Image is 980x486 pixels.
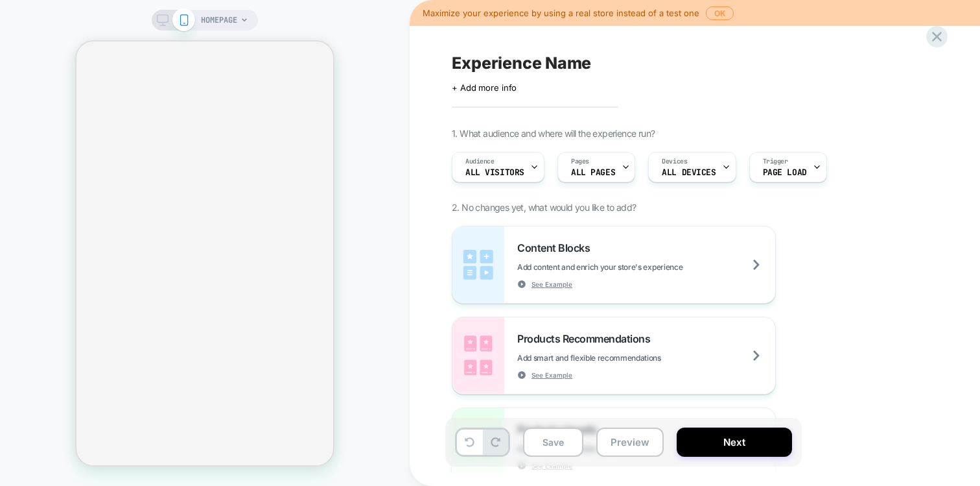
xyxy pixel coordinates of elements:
[571,168,615,177] span: ALL PAGES
[465,157,495,166] span: Audience
[531,280,572,289] span: See Example
[517,353,726,363] span: Add smart and flexible recommendations
[662,157,687,166] span: Devices
[523,428,583,457] button: Save
[571,157,589,166] span: Pages
[662,168,716,177] span: ALL DEVICES
[531,371,572,380] span: See Example
[201,10,237,30] span: HOMEPAGE
[452,53,591,73] span: Experience Name
[706,6,734,20] button: OK
[763,168,807,177] span: Page Load
[517,241,596,254] span: Content Blocks
[517,332,657,345] span: Products Recommendations
[517,262,747,272] span: Add content and enrich your store's experience
[763,157,788,166] span: Trigger
[677,428,792,457] button: Next
[465,168,524,177] span: All Visitors
[452,128,655,139] span: 1. What audience and where will the experience run?
[596,428,664,457] button: Preview
[452,82,517,93] span: + Add more info
[452,202,636,213] span: 2. No changes yet, what would you like to add?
